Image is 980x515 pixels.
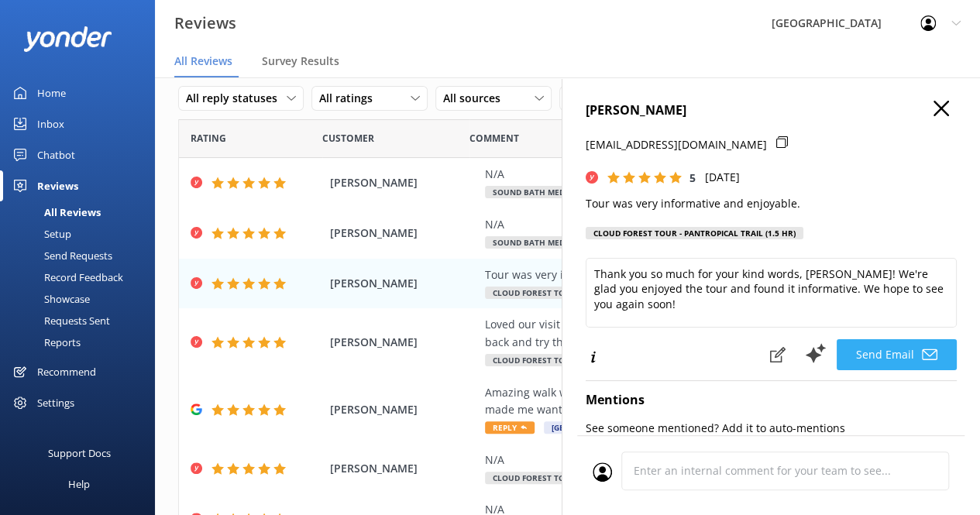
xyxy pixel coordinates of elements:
[837,339,957,370] button: Send Email
[485,266,851,283] div: Tour was very informative and enjoyable.
[485,287,703,299] span: Cloud Forest Tour - Pantropical Trail (1.5 hr)
[9,310,110,331] div: Requests Sent
[37,387,74,418] div: Settings
[9,288,90,310] div: Showcase
[330,174,477,191] span: [PERSON_NAME]
[174,53,232,69] span: All Reviews
[9,245,112,266] div: Send Requests
[485,354,703,366] span: Cloud Forest Tour - Pantropical Trail (1.5 hr)
[586,195,957,212] p: Tour was very informative and enjoyable.
[68,469,90,500] div: Help
[586,136,767,153] p: [EMAIL_ADDRESS][DOMAIN_NAME]
[9,223,71,245] div: Setup
[37,77,66,108] div: Home
[586,390,957,410] h4: Mentions
[37,139,75,170] div: Chatbot
[485,166,851,183] div: N/A
[586,101,957,121] h4: [PERSON_NAME]
[586,227,803,239] div: Cloud Forest Tour - Pantropical Trail (1.5 hr)
[262,53,339,69] span: Survey Results
[485,216,851,233] div: N/A
[37,108,64,139] div: Inbox
[485,316,851,351] div: Loved our visit so informative and not a touristy we will definitely be back and try the sound baths
[689,170,696,185] span: 5
[330,401,477,418] span: [PERSON_NAME]
[9,288,155,310] a: Showcase
[319,90,382,107] span: All ratings
[191,131,226,146] span: Date
[443,90,510,107] span: All sources
[485,236,642,249] span: Sound Bath Meditation Journey
[48,438,111,469] div: Support Docs
[593,462,612,482] img: user_profile.svg
[186,90,287,107] span: All reply statuses
[330,460,477,477] span: [PERSON_NAME]
[330,275,477,292] span: [PERSON_NAME]
[37,356,96,387] div: Recommend
[586,420,957,437] p: See someone mentioned? Add it to auto-mentions
[9,310,155,331] a: Requests Sent
[9,331,155,353] a: Reports
[469,131,519,146] span: Question
[9,266,123,288] div: Record Feedback
[485,186,642,198] span: Sound Bath Meditation Journey
[485,472,703,484] span: Cloud Forest Tour - Pantropical Trail (1.5 hr)
[934,101,949,118] button: Close
[322,131,374,146] span: Date
[9,266,155,288] a: Record Feedback
[485,421,535,434] span: Reply
[330,225,477,242] span: [PERSON_NAME]
[174,11,236,36] h3: Reviews
[485,384,851,419] div: Amazing walk with [PERSON_NAME]. Beautiful, learned so much and made me want to protect the natur...
[23,26,112,52] img: yonder-white-logo.png
[705,169,740,186] p: [DATE]
[37,170,78,201] div: Reviews
[330,334,477,351] span: [PERSON_NAME]
[9,201,101,223] div: All Reviews
[9,331,81,353] div: Reports
[9,245,155,266] a: Send Requests
[485,451,851,469] div: N/A
[9,223,155,245] a: Setup
[544,421,638,434] span: [GEOGRAPHIC_DATA]
[586,258,957,328] textarea: Thank you so much for your kind words, [PERSON_NAME]! We're glad you enjoyed the tour and found i...
[9,201,155,223] a: All Reviews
